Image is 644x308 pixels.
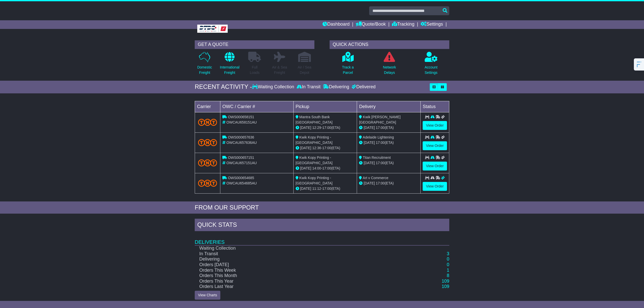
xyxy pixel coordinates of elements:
span: OWS000657151 [228,156,254,160]
td: Orders This Year [195,279,392,284]
a: 0 [447,256,449,262]
span: 17:00 [322,146,331,150]
p: Track a Parcel [342,65,354,75]
span: 12:36 [312,146,321,150]
td: Orders This Month [195,273,392,279]
div: - (ETA) [296,125,355,130]
span: Kwik [PERSON_NAME][GEOGRAPHIC_DATA] [359,115,400,124]
span: 12:29 [312,126,321,130]
a: 8 [447,273,449,278]
span: 14:00 [312,166,321,170]
span: Kwik Kopy Printing - [GEOGRAPHIC_DATA] [296,156,333,165]
a: Tracking [392,20,414,29]
span: 11:12 [312,186,321,191]
span: [DATE] [300,166,311,170]
a: 3 [447,251,449,256]
a: View Order [423,121,447,130]
p: Air & Sea Freight [272,65,287,75]
td: Orders Last Year [195,284,392,289]
td: Delivery [357,101,421,112]
span: OWS000658151 [228,115,254,119]
a: Quote/Book [356,20,386,29]
img: TNT_Domestic.png [198,159,217,166]
span: Titan Recruitment [363,156,391,160]
div: FROM OUR SUPPORT [195,204,449,211]
a: 109 [442,279,449,284]
span: Adelaide Lightening [363,135,394,139]
a: View Charts [195,291,220,300]
a: View Order [423,182,447,191]
td: Deliveries [195,232,449,245]
span: Mantra South Bank [GEOGRAPHIC_DATA] [296,115,333,124]
a: AccountSettings [424,52,438,78]
span: 17:00 [376,141,385,145]
div: (ETA) [359,181,418,186]
div: (ETA) [359,125,418,130]
td: In Transit [195,251,392,257]
span: OWCAU657151AU [226,161,257,165]
span: 17:00 [322,166,331,170]
span: 17:00 [322,186,331,191]
span: 17:00 [322,126,331,130]
td: Orders [DATE] [195,262,392,268]
a: Dashboard [323,20,350,29]
a: View Order [423,141,447,150]
td: OWC / Carrier # [220,101,294,112]
div: (ETA) [359,140,418,145]
a: Track aParcel [342,52,354,78]
span: 17:00 [376,161,385,165]
div: In Transit [295,84,322,90]
img: TNT_Domestic.png [198,180,217,186]
span: OWCAU658151AU [226,120,257,124]
span: Kwik Kopy Printing - [GEOGRAPHIC_DATA] [296,135,333,145]
span: [DATE] [364,126,375,130]
a: 0 [447,262,449,267]
a: InternationalFreight [220,52,240,78]
div: Quick Stats [195,219,449,232]
td: Status [421,101,449,112]
a: NetworkDelays [383,52,396,78]
a: DomesticFreight [197,52,212,78]
span: [DATE] [364,141,375,145]
img: TNT_Domestic.png [198,119,217,126]
a: 1 [447,268,449,273]
div: Waiting Collection [252,84,295,90]
div: RECENT ACTIVITY - [195,83,252,91]
span: Art v Commerce [363,176,388,180]
div: Delivered [350,84,375,90]
p: Air / Sea Depot [298,65,311,75]
span: [DATE] [364,181,375,185]
span: [DATE] [300,126,311,130]
p: International Freight [220,65,239,75]
span: OWCAU657636AU [226,141,257,145]
div: (ETA) [359,160,418,166]
a: Settings [421,20,443,29]
span: OWCAU654685AU [226,181,257,185]
span: 17:00 [376,181,385,185]
p: Account Settings [425,65,438,75]
td: Pickup [293,101,357,112]
span: [DATE] [300,146,311,150]
div: - (ETA) [296,166,355,171]
p: Network Delays [383,65,396,75]
div: GET A QUOTE [195,40,314,49]
p: Full Loads [248,65,261,75]
span: [DATE] [364,161,375,165]
div: - (ETA) [296,186,355,191]
div: QUICK ACTIONS [330,40,449,49]
span: 17:00 [376,126,385,130]
span: [DATE] [300,186,311,191]
td: Delivering [195,256,392,262]
a: 109 [442,284,449,289]
div: - (ETA) [296,145,355,151]
div: Delivering [322,84,350,90]
a: View Order [423,162,447,170]
p: Domestic Freight [197,65,212,75]
span: OWS000657636 [228,135,254,139]
span: Kwik Kopy Printing - [GEOGRAPHIC_DATA] [296,176,333,185]
img: TNT_Domestic.png [198,139,217,146]
td: Waiting Collection [195,245,392,251]
td: Orders This Week [195,268,392,273]
span: OWS000654685 [228,176,254,180]
td: Carrier [195,101,220,112]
